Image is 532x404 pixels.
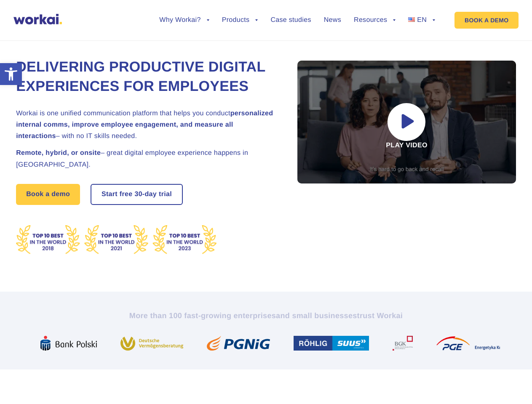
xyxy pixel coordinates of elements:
a: BOOK A DEMO [454,12,519,29]
a: Book a demo [16,184,80,205]
h2: Workai is one unified communication platform that helps you conduct – with no IT skills needed. [16,108,277,142]
h1: Delivering Productive Digital Experiences for Employees [16,58,277,96]
strong: personalized internal comms, improve employee engagement, and measure all interactions [16,110,273,140]
div: Play video [297,61,516,183]
a: Case studies [270,17,311,24]
a: Resources [354,17,396,24]
span: EN [417,16,427,24]
a: News [324,17,341,24]
h2: – great digital employee experience happens in [GEOGRAPHIC_DATA]. [16,147,277,170]
i: 30-day [134,191,157,198]
a: Products [222,17,258,24]
i: and small businesses [276,311,357,320]
a: Why Workai? [159,17,209,24]
strong: Remote, hybrid, or onsite [16,149,101,157]
a: Start free30-daytrial [91,185,182,204]
h2: More than 100 fast-growing enterprises trust Workai [32,311,500,321]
